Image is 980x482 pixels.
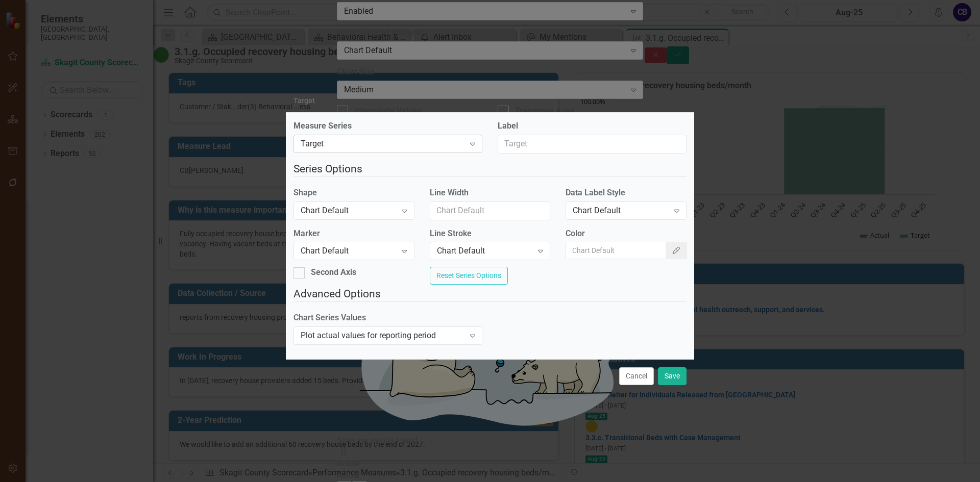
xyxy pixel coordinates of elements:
input: Chart Default [430,201,551,220]
label: Measure Series [293,120,482,132]
label: Color [566,228,687,240]
label: Data Label Style [566,187,687,199]
label: Line Width [430,187,551,199]
div: Chart Default [301,205,396,216]
button: Cancel [619,367,654,385]
div: Chart Default [437,245,532,257]
label: Shape [293,187,414,199]
label: Label [498,120,687,132]
input: Target [498,135,687,154]
legend: Advanced Options [293,286,687,302]
label: Line Stroke [430,228,551,240]
div: Second Axis [311,267,356,278]
div: Chart Default [573,205,668,216]
div: Chart Default [301,245,396,257]
button: Reset Series Options [430,267,508,285]
input: Chart Default [566,242,667,259]
label: Chart Series Values [293,312,482,324]
label: Marker [293,228,414,240]
button: Save [658,367,687,385]
div: Target [301,138,464,150]
div: Plot actual values for reporting period [301,330,464,342]
legend: Series Options [293,161,687,177]
div: Target [293,97,315,105]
